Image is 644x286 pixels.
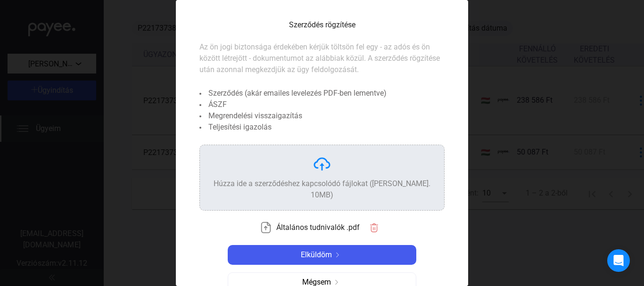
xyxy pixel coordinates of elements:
[313,155,331,173] img: feltöltés-felhő
[369,223,379,233] img: szemétvörös
[260,222,272,233] img: feltöltendő papír
[208,89,387,98] font: Szerződés (akár emailes levelezés PDF-ben lementve)
[208,111,302,120] font: Megrendelési visszaigazítás
[208,100,227,109] font: ÁSZF
[276,223,360,232] font: Általános tudnivalók .pdf
[331,280,342,285] img: jobbra nyíl-szürke
[228,245,416,265] button: Elküldömjobbra nyíl-fehér
[332,253,343,257] img: jobbra nyíl-fehér
[289,20,355,29] font: Szerződés rögzítése
[301,250,332,259] font: Elküldöm
[364,218,384,237] button: szemétvörös
[199,42,440,74] font: Az ön jogi biztonsága érdekében kérjük töltsön fel egy - az adós és ön között létrejött - dokumen...
[607,249,630,272] div: Intercom Messenger megnyitása
[214,179,430,199] font: Húzza ide a szerződéshez kapcsolódó fájlokat ([PERSON_NAME]. 10MB)
[208,123,272,131] font: Teljesítési igazolás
